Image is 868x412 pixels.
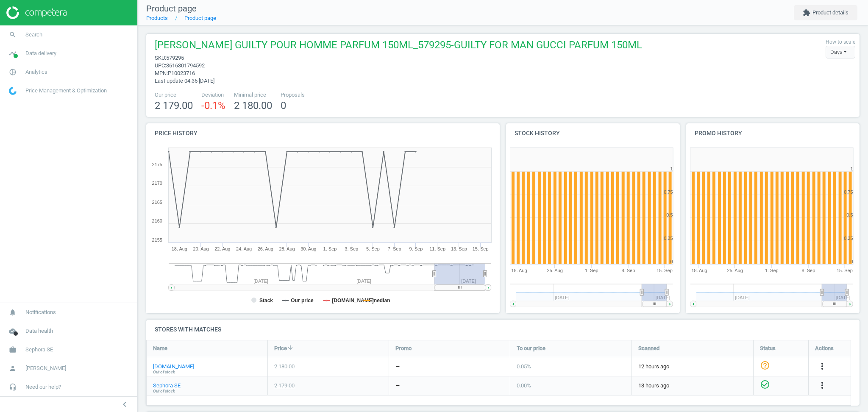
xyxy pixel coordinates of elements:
span: Minimal price [234,91,272,99]
text: 0 [670,259,673,264]
tspan: 11. Sep [429,246,445,251]
span: Analytics [25,68,47,76]
span: Product page [146,3,197,14]
i: timeline [5,45,21,61]
text: 1 [850,166,853,171]
text: 0.5 [846,212,853,217]
text: 2160 [152,218,162,223]
h4: Stores with matches [146,320,860,340]
tspan: median [373,298,390,303]
i: search [5,27,21,43]
tspan: 30. Aug [300,246,316,251]
span: 0.00 % [517,382,531,389]
tspan: 26. Aug [258,246,273,251]
span: [PERSON_NAME] [25,365,66,372]
div: — [395,363,400,370]
span: 2 180.00 [234,100,272,111]
span: Promo [395,345,412,352]
span: Status [760,345,776,352]
div: 2 179.00 [274,382,295,390]
i: notifications [5,304,21,320]
span: Last update 04:35 [DATE] [155,78,214,84]
i: help_outline [760,360,770,370]
tspan: 5. Sep [366,246,380,251]
span: Price [274,345,287,352]
span: sku : [155,55,166,61]
img: wGWNvw8QSZomAAAAABJRU5ErkJggg== [9,87,17,95]
span: Notifications [25,309,56,316]
tspan: 18. Aug [691,268,707,273]
tspan: 20. Aug [193,246,209,251]
tspan: 8. Sep [622,268,635,273]
span: Price Management & Optimization [25,87,107,95]
tspan: 22. Aug [214,246,230,251]
i: cloud_done [5,323,21,339]
span: Data delivery [25,50,56,57]
i: arrow_downward [287,344,294,351]
i: chevron_left [120,399,130,409]
i: more_vert [817,380,827,390]
i: pie_chart_outlined [5,64,21,80]
h4: Promo history [686,123,860,143]
text: 2165 [152,200,162,205]
span: 0 [281,100,286,111]
span: Actions [815,345,834,352]
span: Our price [155,91,193,99]
tspan: 25. Aug [727,268,743,273]
button: more_vert [817,361,827,372]
tspan: 24. Aug [236,246,252,251]
tspan: Our price [291,298,314,303]
text: 0.25 [844,236,853,241]
span: upc : [155,62,166,69]
text: 1 [670,166,673,171]
i: person [5,360,21,376]
i: headset_mic [5,379,21,395]
tspan: 25. Aug [547,268,563,273]
text: 0.5 [667,212,673,217]
span: To our price [517,345,545,352]
span: P10023716 [168,70,195,76]
a: [DOMAIN_NAME] [153,363,194,370]
tspan: 15. Sep [837,268,853,273]
text: 0.25 [664,236,673,241]
i: check_circle_outline [760,379,770,390]
text: 0.75 [844,189,853,195]
div: Days [826,46,855,58]
span: Sephora SE [25,346,53,354]
span: Out of stock [153,369,175,375]
span: Name [153,345,167,352]
tspan: 13. Sep [451,246,467,251]
span: Data health [25,327,53,335]
span: 13 hours ago [638,382,747,390]
tspan: 15. Sep [473,246,489,251]
tspan: 18. Aug [511,268,527,273]
tspan: Stack [259,298,273,303]
text: 0 [850,259,853,264]
label: How to scale [826,39,855,46]
a: Product page [184,15,216,21]
tspan: 1. Sep [585,268,598,273]
span: -0.1 % [201,100,225,111]
span: [PERSON_NAME] GUILTY POUR HOMME PARFUM 150ML_579295-GUILTY FOR MAN GUCCI PARFUM 150ML [155,38,642,54]
tspan: [DOMAIN_NAME] [332,298,374,303]
tspan: 8. Sep [801,268,815,273]
img: ajHJNr6hYgQAAAAASUVORK5CYII= [6,6,67,19]
span: Deviation [201,91,225,99]
i: extension [803,9,810,17]
div: 2 180.00 [274,363,295,370]
a: Products [146,15,168,21]
h4: Price history [146,123,500,143]
tspan: 3. Sep [345,246,358,251]
i: work [5,342,21,358]
tspan: 7. Sep [388,246,401,251]
span: 579295 [166,55,184,61]
tspan: 15. Sep [657,268,673,273]
a: Sephora SE [153,382,181,390]
text: 0.75 [664,189,673,195]
h4: Stock history [506,123,680,143]
button: more_vert [817,380,827,391]
span: mpn : [155,70,168,76]
span: Proposals [281,91,305,99]
span: 3616301794592 [166,62,205,69]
